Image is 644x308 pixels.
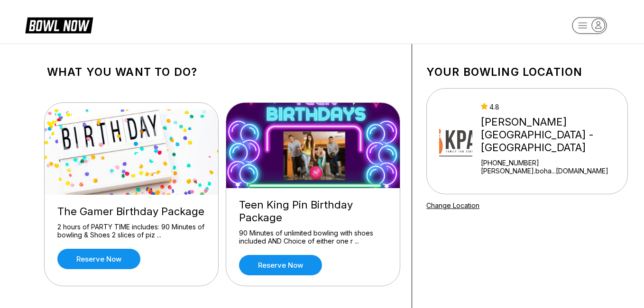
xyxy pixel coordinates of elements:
[426,65,628,79] h1: Your bowling location
[481,159,624,167] div: [PHONE_NUMBER]
[57,205,205,218] div: The Gamer Birthday Package
[47,65,397,79] h1: What you want to do?
[481,167,624,175] a: [PERSON_NAME].boha...[DOMAIN_NAME]
[57,249,140,269] a: Reserve now
[57,223,205,239] div: 2 hours of PARTY TIME includes: 90 Minutes of bowling & Shoes 2 slices of piz ...
[481,116,624,154] div: [PERSON_NAME][GEOGRAPHIC_DATA] - [GEOGRAPHIC_DATA]
[239,255,322,275] a: Reserve now
[226,103,401,188] img: Teen King Pin Birthday Package
[45,109,219,195] img: The Gamer Birthday Package
[426,201,479,209] a: Change Location
[439,106,472,177] img: Kingpin's Alley - South Glens Falls
[481,103,624,111] div: 4.8
[239,199,387,224] div: Teen King Pin Birthday Package
[239,229,387,245] div: 90 Minutes of unlimited bowling with shoes included AND Choice of either one r ...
